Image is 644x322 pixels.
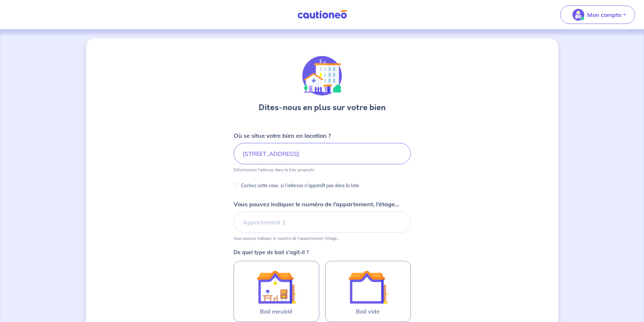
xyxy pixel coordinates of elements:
[560,6,635,24] button: illu_account_valid_menu.svgMon compte
[234,167,314,172] p: Sélectionnez l'adresse dans la liste proposée
[302,56,342,96] img: illu_houses.svg
[234,200,399,209] p: Vous pouvez indiquer le numéro de l’appartement, l’étage...
[256,267,296,307] img: illu_furnished_lease.svg
[241,181,359,190] p: Cochez cette case, si l'adresse n'apparaît pas dans la liste
[295,10,350,19] img: Cautioneo
[260,307,293,316] span: Bail meublé
[587,10,621,19] p: Mon compte
[234,236,339,241] p: Vous pouvez indiquer le numéro de l’appartement, l’étage...
[348,267,388,307] img: illu_empty_lease.svg
[572,9,584,21] img: illu_account_valid_menu.svg
[356,307,380,316] span: Bail vide
[234,131,331,140] p: Où se situe votre bien en location ?
[234,211,411,233] input: Appartement 2
[234,143,411,164] input: 2 rue de paris, 59000 lille
[259,102,386,113] h3: Dites-nous en plus sur votre bien
[234,250,411,255] p: De quel type de bail s’agit-il ?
